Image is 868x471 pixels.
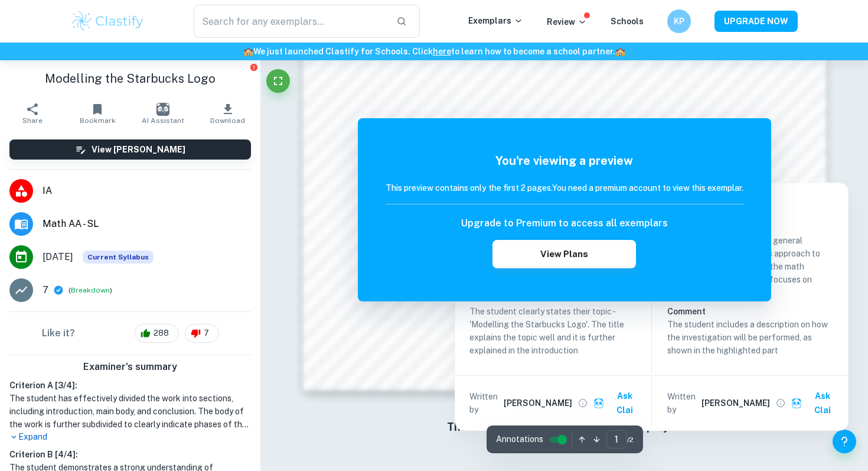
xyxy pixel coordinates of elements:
[667,390,699,416] p: Written by
[2,45,866,58] h6: We just launched Clastify for Schools. Click to learn how to become a school partner.
[249,63,258,72] button: Report issue
[492,240,635,268] button: View Plans
[547,15,587,28] p: Review
[386,181,743,194] h6: This preview contains only the first 2 pages. You need a premium account to view this exemplar.
[667,318,834,357] p: The student includes a description on how the investigation will be performed, as shown in the hi...
[504,397,572,410] h6: [PERSON_NAME]
[43,283,48,297] p: 7
[9,431,251,443] p: Expand
[627,434,634,445] span: / 2
[461,216,668,230] h6: Upgrade to Premium to access all exemplars
[130,97,195,130] button: AI Assistant
[386,152,743,170] h5: You're viewing a preview
[673,15,686,28] h6: KP
[43,217,251,231] span: Math AA - SL
[833,430,856,453] button: Help and Feedback
[667,9,691,33] button: KP
[433,47,451,56] a: here
[43,250,73,264] span: [DATE]
[22,116,43,125] span: Share
[496,433,543,446] span: Annotations
[42,326,75,340] h6: Like it?
[791,398,802,409] img: clai.svg
[266,69,290,93] button: Fullscreen
[43,184,251,198] span: IA
[156,103,169,116] img: AI Assistant
[9,392,251,431] h1: The student has effectively divided the work into sections, including introduction, main body, an...
[469,390,501,416] p: Written by
[65,97,130,130] button: Bookmark
[71,285,110,295] button: Breakdown
[575,395,591,411] button: View full profile
[142,116,184,125] span: AI Assistant
[9,139,251,160] button: View [PERSON_NAME]
[591,385,645,421] button: Ask Clai
[468,14,523,27] p: Exemplars
[197,327,216,339] span: 7
[83,251,154,264] span: Current Syllabus
[80,116,116,125] span: Bookmark
[70,9,145,33] img: Clastify logo
[9,448,251,461] h6: Criterion B [ 4 / 4 ]:
[772,395,789,411] button: View full profile
[328,419,801,436] h6: The remaining pages are not being displayed
[789,385,843,421] button: Ask Clai
[243,47,253,56] span: 🏫
[210,116,245,125] span: Download
[68,285,112,296] span: ( )
[194,5,387,38] input: Search for any exemplars...
[469,305,636,357] p: The student clearly states their topic - 'Modelling the Starbucks Logo'. The title explains the t...
[701,397,770,410] h6: [PERSON_NAME]
[195,97,260,130] button: Download
[714,11,798,32] button: UPGRADE NOW
[92,143,185,156] h6: View [PERSON_NAME]
[83,251,154,264] div: This exemplar is based on the current syllabus. Feel free to refer to it for inspiration/ideas wh...
[9,379,251,392] h6: Criterion A [ 3 / 4 ]:
[9,70,251,87] h1: Modelling the Starbucks Logo
[615,47,625,56] span: 🏫
[5,360,256,374] h6: Examiner's summary
[667,305,834,318] h6: Comment
[611,17,644,26] a: Schools
[147,327,175,339] span: 288
[593,398,605,409] img: clai.svg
